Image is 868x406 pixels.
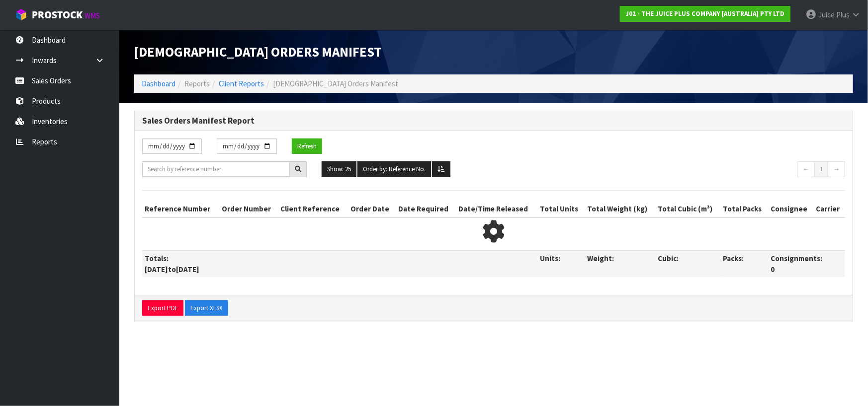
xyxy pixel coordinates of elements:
th: Date/Time Released [456,201,537,217]
a: Client Reports [219,79,264,88]
th: Weight: [585,251,656,277]
small: WMS [85,11,100,20]
strong: J02 - THE JUICE PLUS COMPANY [AUSTRALIA] PTY LTD [625,9,785,18]
th: Consignee [768,201,814,217]
th: Date Required [396,201,456,217]
span: Juice [818,10,835,19]
h3: Sales Orders Manifest Report [142,116,845,126]
th: Client Reference [278,201,348,217]
a: 1 [814,161,828,177]
span: 0 [771,265,775,274]
th: Total Packs [720,201,768,217]
button: Order by: Reference No. [357,161,431,177]
button: Export XLSX [185,300,228,316]
th: Reference Number [142,201,219,217]
a: → [828,161,845,177]
th: Order Date [348,201,396,217]
button: Refresh [292,138,322,154]
input: Search by reference number [142,161,290,177]
button: Export PDF [142,300,183,316]
th: Order Number [219,201,278,217]
span: ProStock [32,8,83,21]
th: Total Weight (kg) [585,201,656,217]
th: Consignments: [768,251,845,277]
span: [DATE] [176,265,199,274]
th: Carrier [814,201,845,217]
th: Units: [537,251,585,277]
th: Total Units [537,201,585,217]
th: Cubic: [656,251,721,277]
a: ← [797,161,815,177]
span: [DEMOGRAPHIC_DATA] Orders Manifest [134,43,382,60]
span: Reports [184,79,210,88]
span: [DATE] [145,265,168,274]
span: Plus [836,10,850,19]
img: cube-alt.png [15,8,27,21]
th: Totals: to [142,251,537,277]
button: Show: 25 [322,161,356,177]
th: Packs: [720,251,768,277]
th: Total Cubic (m³) [656,201,721,217]
nav: Page navigation [681,161,845,180]
span: [DEMOGRAPHIC_DATA] Orders Manifest [273,79,398,88]
a: Dashboard [142,79,175,88]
